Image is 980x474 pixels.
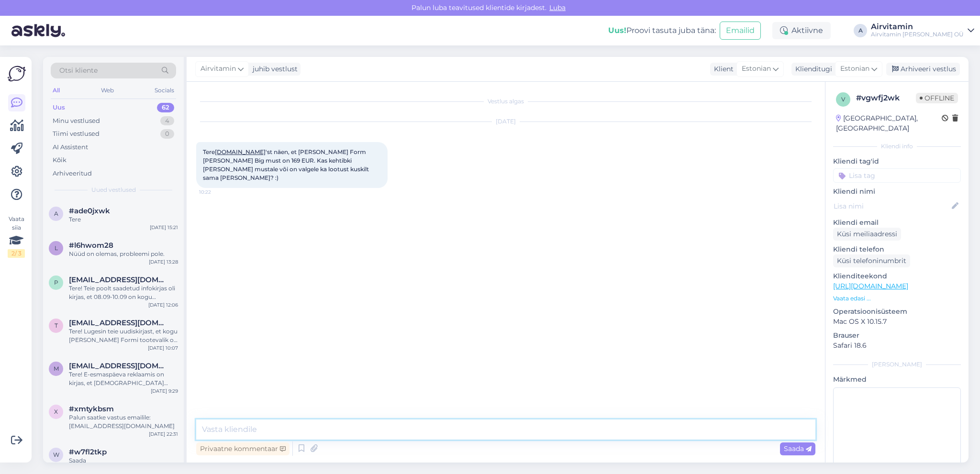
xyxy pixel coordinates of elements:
[55,322,58,329] span: t
[69,250,178,258] div: Nüüd on olemas, probleemi pole.
[833,317,961,327] p: Mac OS X 10.15.7
[69,207,110,215] span: #ade0jxwk
[833,360,961,369] div: [PERSON_NAME]
[53,116,100,126] div: Minu vestlused
[69,319,168,327] span: triin.nuut@gmail.com
[8,249,25,258] div: 2 / 3
[160,129,174,139] div: 0
[871,23,964,31] div: Airvitamin
[203,148,370,181] span: Tere 'st näen, et [PERSON_NAME] Form [PERSON_NAME] Big must on 169 EUR. Kas kehtibki [PERSON_NAME...
[69,215,178,224] div: Tere
[772,22,831,39] div: Aktiivne
[834,201,950,211] input: Lisa nimi
[69,456,178,465] div: Saada
[871,31,964,38] div: Airvitamin [PERSON_NAME] OÜ
[833,375,961,385] p: Märkmed
[720,22,761,40] button: Emailid
[833,187,961,197] p: Kliendi nimi
[148,301,178,309] div: [DATE] 12:06
[53,103,65,112] div: Uus
[53,169,92,178] div: Arhiveeritud
[871,23,974,38] a: AirvitaminAirvitamin [PERSON_NAME] OÜ
[836,113,942,133] div: [GEOGRAPHIC_DATA], [GEOGRAPHIC_DATA]
[53,155,67,165] div: Kõik
[53,143,88,152] div: AI Assistent
[215,148,266,155] a: [DOMAIN_NAME]
[200,64,236,74] span: Airvitamin
[199,188,235,196] span: 10:22
[784,444,812,453] span: Saada
[54,279,58,286] span: p
[840,64,869,74] span: Estonian
[608,25,716,36] div: Proovi tasuta juba täna:
[151,387,178,395] div: [DATE] 9:29
[160,116,174,126] div: 4
[69,241,113,250] span: #l6hwom28
[53,129,100,139] div: Tiimi vestlused
[833,218,961,228] p: Kliendi email
[833,168,961,183] input: Lisa tag
[608,26,626,35] b: Uus!
[53,451,59,458] span: w
[833,331,961,341] p: Brauser
[69,284,178,301] div: Tere! Teie poolt saadetud infokirjas oli kirjas, et 08.09-10.09 on kogu [PERSON_NAME] Formi toote...
[69,448,107,456] span: #w7fl2tkp
[150,224,178,231] div: [DATE] 15:21
[149,430,178,438] div: [DATE] 22:31
[91,186,136,194] span: Uued vestlused
[833,341,961,351] p: Safari 18.6
[854,24,867,37] div: A
[54,210,58,217] span: a
[249,64,298,74] div: juhib vestlust
[546,3,568,12] span: Luba
[856,92,916,104] div: # vgwfj2wk
[69,327,178,344] div: Tere! Lugesin teie uudiskirjast, et kogu [PERSON_NAME] Formi tootevalik on 20% soodsamalt alates ...
[69,370,178,387] div: Tere! E-esmaspäeva reklaamis on kirjas, et [DEMOGRAPHIC_DATA] rakendub ka filtritele. Samas, [PER...
[833,271,961,281] p: Klienditeekond
[8,65,26,83] img: Askly Logo
[54,408,58,415] span: x
[916,93,958,103] span: Offline
[153,84,176,97] div: Socials
[69,413,178,430] div: Palun saatke vastus emailile: [EMAIL_ADDRESS][DOMAIN_NAME]
[791,64,832,74] div: Klienditugi
[54,365,59,372] span: m
[833,294,961,303] p: Vaata edasi ...
[742,64,771,74] span: Estonian
[157,103,174,112] div: 62
[196,117,815,126] div: [DATE]
[59,66,98,76] span: Otsi kliente
[69,276,168,284] span: piret.kattai@gmail.com
[833,228,901,241] div: Küsi meiliaadressi
[148,344,178,352] div: [DATE] 10:07
[149,258,178,265] div: [DATE] 13:28
[833,244,961,254] p: Kliendi telefon
[8,215,25,258] div: Vaata siia
[833,156,961,166] p: Kliendi tag'id
[196,442,290,455] div: Privaatne kommentaar
[69,362,168,370] span: merilin686@hotmail.com
[196,97,815,106] div: Vestlus algas
[833,142,961,151] div: Kliendi info
[833,254,910,267] div: Küsi telefoninumbrit
[99,84,116,97] div: Web
[710,64,734,74] div: Klient
[886,63,960,76] div: Arhiveeri vestlus
[69,405,114,413] span: #xmtykbsm
[833,307,961,317] p: Operatsioonisüsteem
[841,96,845,103] span: v
[51,84,62,97] div: All
[55,244,58,252] span: l
[833,282,908,290] a: [URL][DOMAIN_NAME]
